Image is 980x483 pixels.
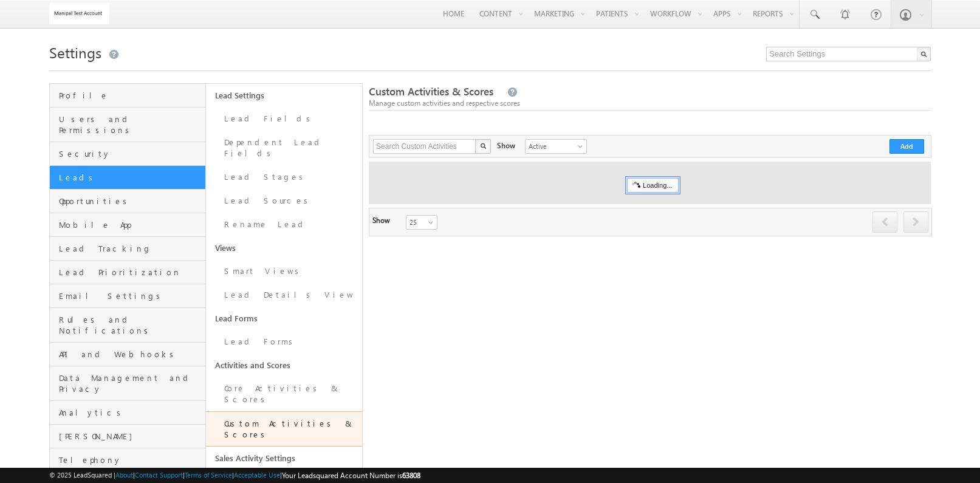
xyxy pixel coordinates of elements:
[206,236,362,259] a: Views
[206,259,362,283] a: Smart Views
[50,84,205,108] a: Profile
[50,284,205,308] a: Email Settings
[406,217,439,228] span: 25
[206,131,362,165] a: Dependent Lead Fields
[627,178,679,193] div: Loading...
[59,172,202,183] span: Leads
[497,139,515,151] div: Show
[59,314,202,336] span: Rules and Notifications
[59,90,202,101] span: Profile
[115,471,133,479] a: About
[206,447,362,470] a: Sales Activity Settings
[50,261,205,284] a: Lead Prioritization
[234,471,280,479] a: Acceptable Use
[206,377,362,411] a: Core Activities & Scores
[59,454,202,465] span: Telephony
[135,471,183,479] a: Contact Support
[206,283,362,307] a: Lead Details View
[59,196,202,207] span: Opportunities
[206,84,362,107] a: Lead Settings
[206,307,362,330] a: Lead Forms
[59,407,202,418] span: Analytics
[526,141,583,152] span: Active
[50,237,205,261] a: Lead Tracking
[206,189,362,213] a: Lead Sources
[50,213,205,237] a: Mobile App
[282,471,420,480] span: Your Leadsquared Account Number is
[406,215,437,230] a: 25
[50,401,205,425] a: Analytics
[889,139,924,154] button: Add
[59,290,202,301] span: Email Settings
[50,166,205,190] a: Leads
[50,142,205,166] a: Security
[59,267,202,278] span: Lead Prioritization
[59,219,202,230] span: Mobile App
[480,143,486,149] img: Search
[59,243,202,254] span: Lead Tracking
[402,471,420,480] span: 63808
[372,215,396,226] div: Show
[206,213,362,236] a: Rename Lead
[50,108,205,142] a: Users and Permissions
[766,47,931,61] input: Search Settings
[59,431,202,442] span: [PERSON_NAME]
[50,425,205,448] a: [PERSON_NAME]
[59,148,202,159] span: Security
[49,470,420,481] span: © 2025 LeadSquared | | | | |
[369,98,931,109] div: Manage custom activities and respective scores
[525,139,587,154] a: Active
[50,366,205,401] a: Data Management and Privacy
[49,3,110,24] img: Custom Logo
[206,107,362,131] a: Lead Fields
[50,448,205,472] a: Telephony
[206,330,362,354] a: Lead Forms
[49,43,101,62] span: Settings
[50,190,205,213] a: Opportunities
[50,343,205,366] a: API and Webhooks
[206,354,362,377] a: Activities and Scores
[59,372,202,394] span: Data Management and Privacy
[185,471,232,479] a: Terms of Service
[59,114,202,135] span: Users and Permissions
[50,308,205,343] a: Rules and Notifications
[206,165,362,189] a: Lead Stages
[206,411,362,447] a: Custom Activities & Scores
[59,349,202,360] span: API and Webhooks
[369,84,493,98] span: Custom Activities & Scores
